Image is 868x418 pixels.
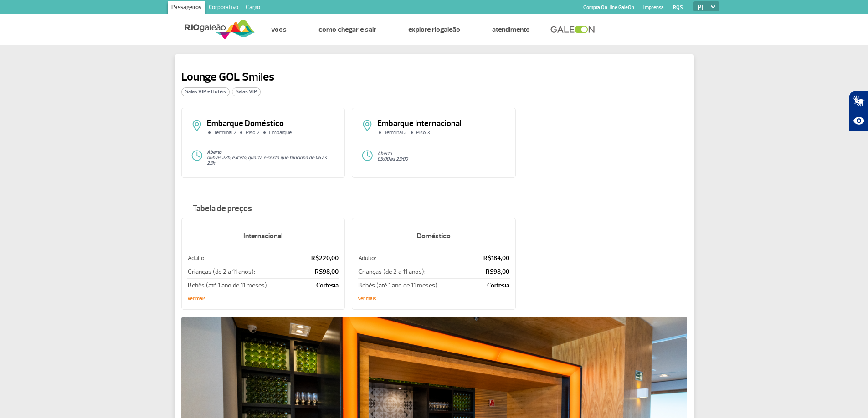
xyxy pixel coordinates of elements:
p: R$98,00 [473,267,510,276]
p: R$220,00 [301,254,339,262]
button: Ver mais [187,296,205,302]
a: Voos [271,25,287,34]
button: Abrir recursos assistivos. [849,111,868,131]
p: R$184,00 [473,254,510,262]
p: Adulto: [358,254,472,262]
span: Salas VIP e Hotéis [181,87,230,96]
li: Embarque [262,130,294,136]
h5: Internacional [187,224,339,248]
p: Embarque Doméstico [207,120,336,128]
a: Explore RIOgaleão [408,25,460,34]
a: Corporativo [205,1,242,15]
p: Embarque Internacional [377,120,506,128]
p: Cortesia [473,281,510,290]
a: Cargo [242,1,264,15]
li: Terminal 2 [207,130,239,136]
p: R$98,00 [301,267,339,276]
p: Bebês (até 1 ano de 11 meses): [358,281,472,290]
li: Terminal 2 [377,130,409,136]
strong: Aberto [377,151,392,156]
h2: Lounge GOL Smiles [181,70,274,84]
p: 05:00 às 23:00 [377,156,506,162]
button: Ver mais [358,296,376,302]
button: Abrir tradutor de língua de sinais. [849,91,868,111]
a: RQS [673,5,683,10]
li: Piso 2 [239,130,262,136]
a: Imprensa [643,5,664,10]
li: Piso 3 [409,130,432,136]
h4: Tabela de preços [181,204,687,213]
p: 06h às 22h, exceto, quarta e sexta que funciona de 06 às 23h [207,155,336,166]
p: Bebês (até 1 ano de 11 meses): [188,281,300,290]
p: Crianças (de 2 a 11 anos): [358,267,472,276]
a: Passageiros [168,1,205,15]
h5: Doméstico [358,224,510,248]
a: Como chegar e sair [318,25,376,34]
p: Adulto: [188,254,300,262]
p: Cortesia [301,281,339,290]
strong: Aberto [207,149,221,155]
a: Compra On-line GaleOn [583,5,634,10]
p: Crianças (de 2 a 11 anos): [188,267,300,276]
div: Plugin de acessibilidade da Hand Talk. [849,91,868,131]
a: Atendimento [492,25,530,34]
span: Salas VIP [232,87,261,96]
